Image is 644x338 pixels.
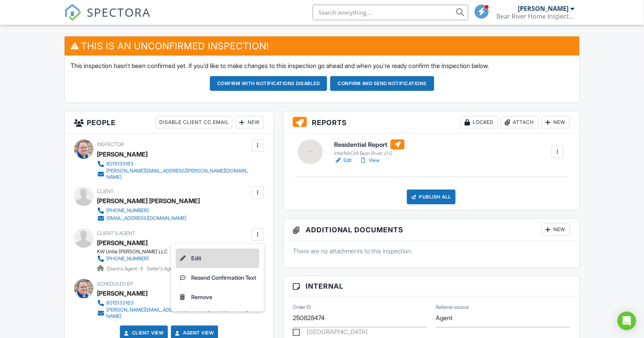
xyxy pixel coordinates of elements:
[283,276,579,296] h3: Internal
[334,139,405,150] h6: Residential Report
[407,190,456,204] div: Publish All
[97,195,200,207] div: [PERSON_NAME] [PERSON_NAME]
[461,116,498,129] div: Locked
[283,219,579,241] h3: Additional Documents
[141,266,143,272] strong: 1
[97,281,133,287] span: Scheduled By
[65,37,579,56] h3: This is an Unconfirmed Inspection!
[107,266,144,272] span: Client's Agent -
[97,160,249,168] a: 8015133163
[334,139,405,157] a: Residential Report InterNACHI Bear River v1.0
[123,329,164,337] a: Client View
[87,4,151,20] span: SPECTORA
[97,141,124,147] span: Inspector
[70,61,573,70] p: This inspection hasn't been confirmed yet. If you'd like to make changes to this inspection go ah...
[97,148,148,160] div: [PERSON_NAME]
[97,299,249,307] a: 8015133163
[106,215,187,221] div: [EMAIL_ADDRESS][DOMAIN_NAME]
[147,266,183,272] span: Seller's Agent -
[106,256,149,262] div: [PHONE_NUMBER]
[283,112,579,134] h3: Reports
[106,161,134,167] div: 8015133163
[542,116,570,129] div: New
[65,112,273,134] h3: People
[176,268,259,287] a: Resend Confirmation Text
[156,116,232,129] div: Disable Client CC Email
[334,157,352,164] a: Edit
[176,249,259,268] a: Edit
[334,150,405,157] div: InterNACHI Bear River v1.0
[106,168,249,180] div: [PERSON_NAME][EMAIL_ADDRESS][PERSON_NAME][DOMAIN_NAME]
[236,116,264,129] div: New
[106,207,149,214] div: [PHONE_NUMBER]
[97,287,148,299] div: [PERSON_NAME]
[330,76,434,91] button: Confirm and send notifications
[518,5,569,12] div: [PERSON_NAME]
[293,303,311,310] label: Order ID
[174,329,214,337] a: Agent View
[293,328,368,338] label: Clinton Territory
[501,116,538,129] div: Attach
[97,230,135,236] span: Client's Agent
[176,287,259,307] a: Remove
[618,312,636,330] div: Open Intercom Messenger
[97,214,194,222] a: [EMAIL_ADDRESS][DOMAIN_NAME]
[359,157,380,164] a: View
[64,10,151,27] a: SPECTORA
[97,249,183,255] div: KW Unite [PERSON_NAME] LLC
[64,4,81,21] img: The Best Home Inspection Software - Spectora
[97,307,249,319] a: [PERSON_NAME][EMAIL_ADDRESS][PERSON_NAME][DOMAIN_NAME]
[313,5,468,20] input: Search everything...
[210,76,327,91] button: Confirm with notifications disabled
[97,237,148,249] a: [PERSON_NAME]
[106,300,134,306] div: 8015133163
[106,307,249,319] div: [PERSON_NAME][EMAIL_ADDRESS][PERSON_NAME][DOMAIN_NAME]
[293,247,570,255] p: There are no attachments to this inspection.
[497,12,575,20] div: Bear River Home Inspections
[97,255,177,263] a: [PHONE_NUMBER]
[542,223,570,236] div: New
[97,168,249,180] a: [PERSON_NAME][EMAIL_ADDRESS][PERSON_NAME][DOMAIN_NAME]
[97,188,114,194] span: Client
[97,207,194,214] a: [PHONE_NUMBER]
[436,303,469,310] label: Referral source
